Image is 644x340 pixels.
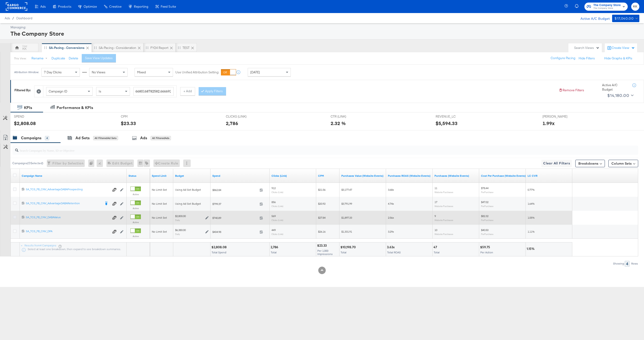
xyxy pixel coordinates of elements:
span: 1.11% [528,230,535,233]
span: CLICKS (LINK) [226,114,261,119]
div: $14,180.00 [607,92,629,99]
div: 1.15% [527,247,536,251]
span: No Limit Set [152,188,167,191]
label: Active [130,207,141,210]
label: Active [130,221,141,224]
span: Total [341,251,346,254]
span: 1.05% [528,216,535,219]
span: No Views [92,70,105,74]
span: 2.56x [388,216,394,219]
span: $78.44 [481,186,488,190]
span: 4.74x [388,202,394,205]
span: 7 Day Clicks [44,70,62,74]
sub: Daily [175,219,180,221]
a: The maximum amount you're willing to spend on your ads, on average each day or over the lifetime ... [175,174,209,178]
div: Active A/C Budget [576,15,610,22]
span: $3,177.47 [341,188,352,191]
label: Active [130,193,141,196]
button: $17,040.00 [612,15,639,22]
a: Your campaign name. [22,174,125,178]
span: 0.77% [528,188,535,191]
sub: Clicks (Link) [271,205,283,207]
span: [PERSON_NAME] [542,114,577,119]
span: $1,897.33 [341,216,352,219]
div: KK [22,47,27,51]
div: $2,808.08 [211,245,228,249]
button: Delete [69,56,78,61]
sub: Website Purchases [434,219,453,221]
div: Drag to reorder tab [44,46,47,49]
sub: Website Purchases [434,233,453,235]
span: Total [271,251,277,254]
div: $23.33 [317,243,328,248]
div: Ads [140,135,147,141]
span: SPEND [14,114,49,119]
span: The Company Store [593,3,621,8]
div: Showing: [613,262,625,265]
span: No Limit Set [152,202,167,205]
div: Campaigns [21,135,41,141]
a: The total value of the purchase actions tracked by your Custom Audience pixel on your website aft... [341,174,384,178]
span: Reporting [134,5,148,8]
span: Products [58,5,71,8]
a: 1/0 Purchases / Clicks [528,174,570,178]
span: 1.64% [528,202,535,205]
button: Rename [28,54,52,63]
div: Using Ad Set Budget [175,188,209,192]
a: The total amount spent to date. [212,174,268,178]
label: Use Unified Attribution Setting: [175,70,219,75]
sub: Clicks (Link) [271,191,283,194]
span: Creative [109,5,122,8]
span: Mixed [137,70,146,74]
a: If set, this is the maximum spend for your campaign. [152,174,171,178]
a: SA_TCS_FB_CNV_AdvantageDABAProspecting [26,187,109,192]
span: $862.84 [212,188,258,192]
span: Total [434,251,440,254]
button: KK [631,3,639,11]
span: 856 [271,200,276,204]
div: $10,198.70 [340,245,357,249]
span: Is [99,89,101,93]
sub: Per Purchase [481,191,493,194]
span: CPM [121,114,156,119]
a: Shows the current state of your Ad Campaign. [129,174,148,178]
sub: Per Purchase [481,219,493,221]
a: SA_TCS_FB_CNV_DABAValue [26,215,109,220]
span: [DATE] [250,70,260,74]
span: $1,331.91 [341,230,352,233]
div: TEST [183,46,190,50]
button: Hide Filters [579,56,595,61]
span: $82.32 [481,214,488,218]
div: $59.75 [480,245,491,249]
button: Duplicate [51,56,65,61]
input: Search Campaigns by Name, ID or Objective [18,144,579,153]
div: 2,786 [271,245,280,249]
span: 10 [434,228,437,232]
span: The Company Store [593,7,621,10]
div: Managing: [10,25,638,30]
div: Using Ad Set Budget [175,202,209,206]
div: KPIs [24,105,32,110]
div: $17,040.00 [614,16,634,21]
span: Dashboard [16,16,32,20]
span: $21.56 [318,188,325,191]
sub: Per Purchase [481,233,493,235]
div: $2,808.08 [14,120,36,127]
sub: Daily [175,233,180,235]
a: The number of times a purchase was made tracked by your Custom Audience pixel on your website aft... [434,174,477,178]
span: No Limit Set [152,230,167,233]
input: Enter a search term [133,87,174,96]
div: SA_TCS_FB_CNV_DPA [26,229,109,233]
button: Column Sets [608,160,638,167]
a: The total value of the purchase actions divided by spend tracked by your Custom Audience pixel on... [388,174,431,178]
sub: Per Purchase [481,205,493,207]
div: Campaigns ( 0 Selected) [12,161,43,165]
span: Campaign ID [49,89,67,93]
span: Feed Suite [161,5,176,8]
span: 9 [434,214,436,218]
sub: Website Purchases [434,205,453,207]
div: Ad Sets [75,135,90,141]
div: Drag to reorder tab [146,46,148,49]
span: Ads [40,5,46,8]
span: Total ROAS [387,251,401,254]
